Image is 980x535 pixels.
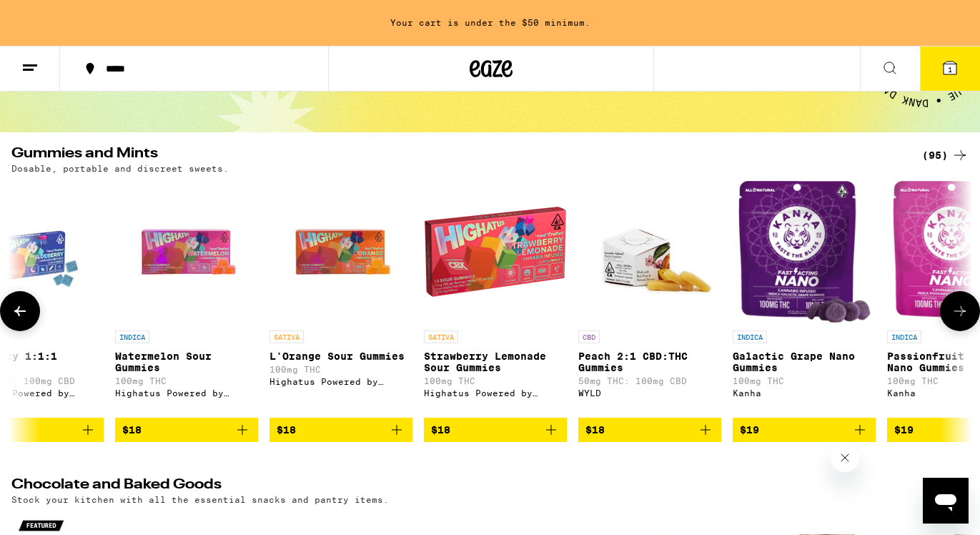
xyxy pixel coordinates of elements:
p: 100mg THC [115,376,258,386]
h2: Chocolate and Baked Goods [11,478,899,495]
a: (22) [922,478,969,495]
button: Add to bag [269,418,412,442]
a: Open page for Peach 2:1 CBD:THC Gummies from WYLD [578,180,721,418]
img: Highatus Powered by Cannabiotix - Strawberry Lemonade Sour Gummies [424,180,567,323]
div: WYLD [578,388,721,398]
p: INDICA [733,330,767,343]
img: Highatus Powered by Cannabiotix - Watermelon Sour Gummies [115,180,258,323]
p: CBD [578,330,600,343]
iframe: Close message [831,443,859,472]
img: WYLD - Peach 2:1 CBD:THC Gummies [578,180,721,323]
span: $18 [431,424,450,436]
div: Highatus Powered by Cannabiotix [115,388,258,398]
p: INDICA [115,330,149,343]
h2: Gummies and Mints [11,147,899,164]
a: Open page for Strawberry Lemonade Sour Gummies from Highatus Powered by Cannabiotix [424,180,567,418]
p: L'Orange Sour Gummies [269,350,412,362]
span: $19 [740,424,759,436]
p: SATIVA [424,330,458,343]
iframe: Button to launch messaging window [923,478,969,524]
a: Open page for L'Orange Sour Gummies from Highatus Powered by Cannabiotix [269,180,412,418]
p: Dosable, portable and discreet sweets. [11,164,229,173]
p: 100mg THC [733,376,876,386]
span: Hi. Need any help? [9,10,103,21]
p: Strawberry Lemonade Sour Gummies [424,350,567,373]
button: Add to bag [424,418,567,442]
button: Add to bag [578,418,721,442]
img: Kanha - Galactic Grape Nano Gummies [738,180,871,323]
span: $18 [122,424,142,436]
p: Stock your kitchen with all the essential snacks and pantry items. [11,495,389,504]
p: Peach 2:1 CBD:THC Gummies [578,350,721,373]
p: SATIVA [269,330,304,343]
p: Watermelon Sour Gummies [115,350,258,373]
p: 100mg THC [424,376,567,386]
span: $19 [894,424,914,436]
span: $18 [277,424,296,436]
p: 100mg THC [269,365,412,374]
button: 1 [920,46,980,91]
div: Highatus Powered by Cannabiotix [424,388,567,398]
button: Add to bag [733,418,876,442]
span: 1 [948,65,952,74]
div: Highatus Powered by Cannabiotix [269,377,412,386]
p: INDICA [887,330,921,343]
p: 50mg THC: 100mg CBD [578,376,721,386]
img: Highatus Powered by Cannabiotix - L'Orange Sour Gummies [269,180,412,323]
a: (95) [922,147,969,164]
button: Add to bag [115,418,258,442]
p: Galactic Grape Nano Gummies [733,350,876,373]
a: Open page for Galactic Grape Nano Gummies from Kanha [733,180,876,418]
span: $18 [585,424,605,436]
a: Open page for Watermelon Sour Gummies from Highatus Powered by Cannabiotix [115,180,258,418]
div: Kanha [733,388,876,398]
